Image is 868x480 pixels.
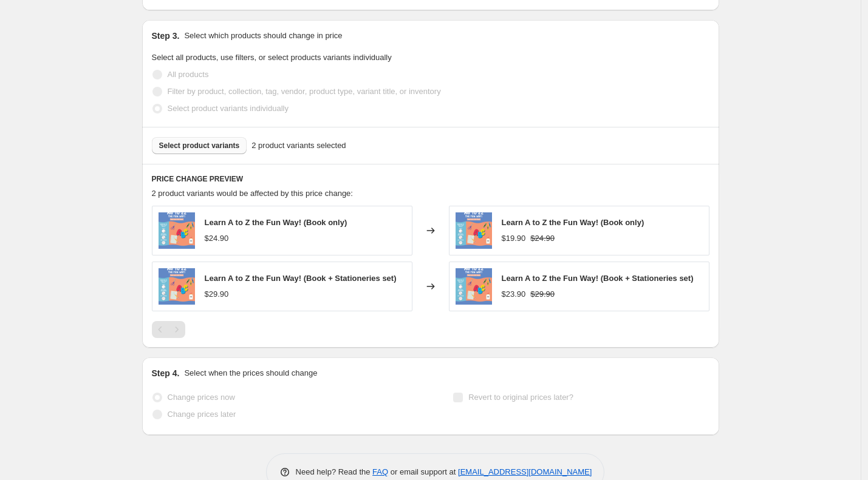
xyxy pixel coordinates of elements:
p: Select when the prices should change [184,367,317,379]
span: 2 product variants selected [251,140,346,152]
span: Change prices now [168,393,235,402]
strike: $29.90 [530,288,555,300]
div: $23.90 [502,288,526,300]
h6: PRICE CHANGE PREVIEW [152,174,709,184]
span: Change prices later [168,410,236,419]
nav: Pagination [152,321,185,338]
span: Learn A to Z the Fun Way! (Book + Stationeries set) [205,274,397,283]
img: AatoZzbookcover_80x.png [456,268,492,305]
span: 2 product variants would be affected by this price change: [152,189,353,198]
h2: Step 4. [152,367,180,379]
p: Select which products should change in price [184,30,342,42]
span: Filter by product, collection, tag, vendor, product type, variant title, or inventory [168,87,441,96]
img: AatoZzbookcover_80x.png [456,212,492,249]
div: $29.90 [205,288,229,300]
span: or email support at [388,467,458,476]
span: All products [168,70,209,79]
span: Select product variants individually [168,104,289,113]
h2: Step 3. [152,30,180,42]
span: Learn A to Z the Fun Way! (Book only) [205,218,347,227]
a: FAQ [372,467,388,476]
img: AatoZzbookcover_80x.png [159,268,195,305]
span: Select all products, use filters, or select products variants individually [152,53,392,62]
span: Learn A to Z the Fun Way! (Book + Stationeries set) [502,274,694,283]
img: AatoZzbookcover_80x.png [159,212,195,249]
div: $19.90 [502,232,526,245]
span: Revert to original prices later? [468,393,573,402]
span: Learn A to Z the Fun Way! (Book only) [502,218,644,227]
a: [EMAIL_ADDRESS][DOMAIN_NAME] [458,467,592,476]
strike: $24.90 [530,232,555,245]
span: Need help? Read the [296,467,373,476]
div: $24.90 [205,232,229,245]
